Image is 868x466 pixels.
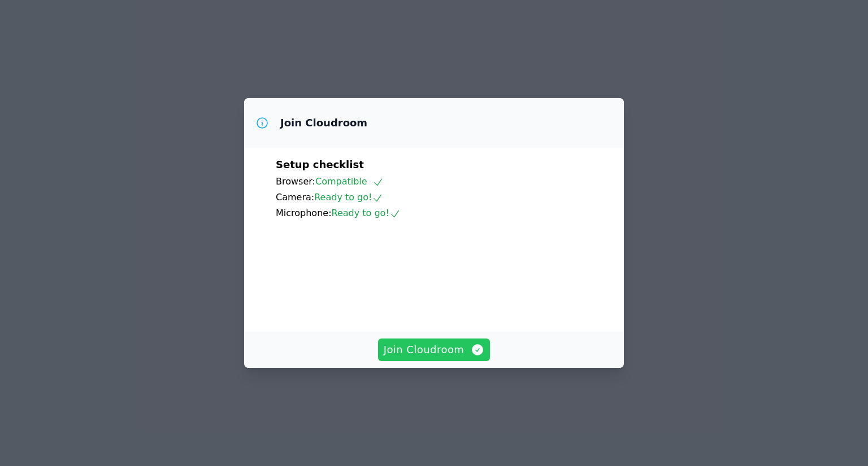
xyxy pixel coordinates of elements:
span: Setup checklist [276,159,364,170]
span: Ready to go! [314,192,383,203]
span: Camera: [276,192,314,203]
h3: Join Cloudroom [280,116,367,130]
span: Compatible [315,176,384,187]
span: Join Cloudroom [384,342,485,358]
span: Microphone: [276,208,332,218]
span: Browser: [276,176,315,187]
button: Join Cloudroom [378,338,491,361]
span: Ready to go! [332,208,401,218]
